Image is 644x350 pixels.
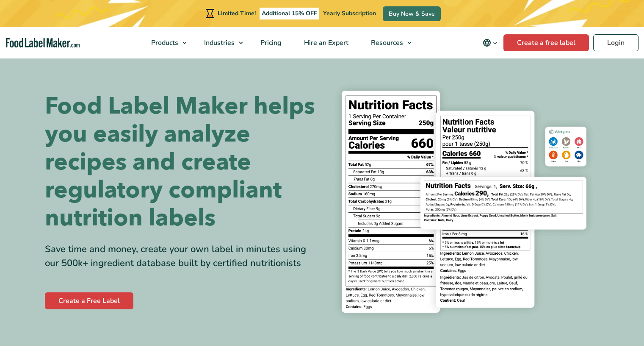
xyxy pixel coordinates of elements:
[368,38,404,47] span: Resources
[383,6,441,21] a: Buy Now & Save
[249,27,291,58] a: Pricing
[301,38,349,47] span: Hire an Expert
[149,38,179,47] span: Products
[258,38,282,47] span: Pricing
[293,27,358,58] a: Hire an Expert
[477,34,503,51] button: Change language
[503,34,589,51] a: Create a free label
[193,27,247,58] a: Industries
[6,38,80,48] a: Food Label Maker homepage
[45,292,133,309] a: Create a Free Label
[260,8,319,19] span: Additional 15% OFF
[45,92,316,232] h1: Food Label Maker helps you easily analyze recipes and create regulatory compliant nutrition labels
[45,242,316,270] div: Save time and money, create your own label in minutes using our 500k+ ingredient database built b...
[593,34,638,51] a: Login
[323,9,376,17] span: Yearly Subscription
[360,27,416,58] a: Resources
[218,9,256,17] span: Limited Time!
[140,27,191,58] a: Products
[202,38,235,47] span: Industries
